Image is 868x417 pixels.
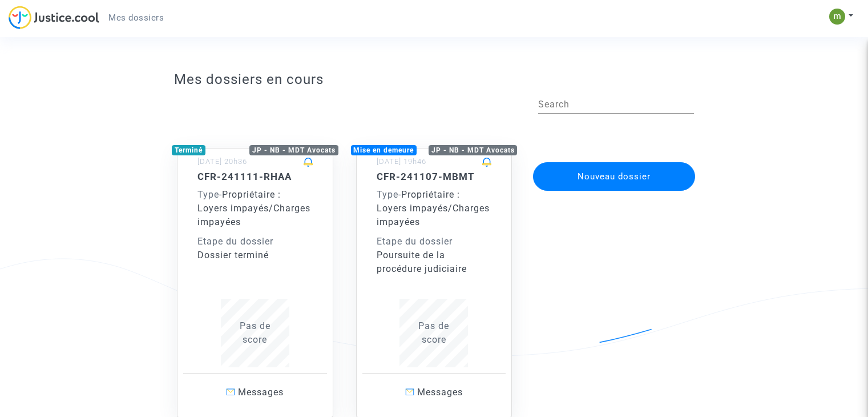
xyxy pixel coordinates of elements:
[377,248,492,276] div: Poursuite de la procédure judiciaire
[197,157,247,166] small: [DATE] 20h36
[238,387,284,398] span: Messages
[197,189,219,200] span: Type
[429,145,518,155] div: JP - NB - MDT Avocats
[240,320,271,345] span: Pas de score
[9,6,99,29] img: jc-logo.svg
[829,9,845,25] img: ACg8ocLj5F7idCeWRwJ9lmZWSWHCR0wQTsFQHSmhP_mm-nU9kA40aw=s96-c
[108,13,164,23] span: Mes dossiers
[197,189,222,200] span: -
[99,9,173,26] a: Mes dossiers
[174,71,694,88] h3: Mes dossiers en cours
[377,157,426,166] small: [DATE] 19h46
[377,189,401,200] span: -
[418,320,449,345] span: Pas de score
[197,189,310,227] span: Propriétaire : Loyers impayés/Charges impayées
[377,189,490,227] span: Propriétaire : Loyers impayés/Charges impayées
[532,155,696,166] a: Nouveau dossier
[533,162,695,191] button: Nouveau dossier
[377,171,492,182] h5: CFR-241107-MBMT
[197,171,313,182] h5: CFR-241111-RHAA
[362,373,506,411] a: Messages
[377,189,398,200] span: Type
[417,387,463,398] span: Messages
[249,145,338,155] div: JP - NB - MDT Avocats
[377,235,492,248] div: Etape du dossier
[197,248,313,262] div: Dossier terminé
[197,235,313,248] div: Etape du dossier
[172,145,205,155] div: Terminé
[351,145,417,155] div: Mise en demeure
[183,373,327,411] a: Messages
